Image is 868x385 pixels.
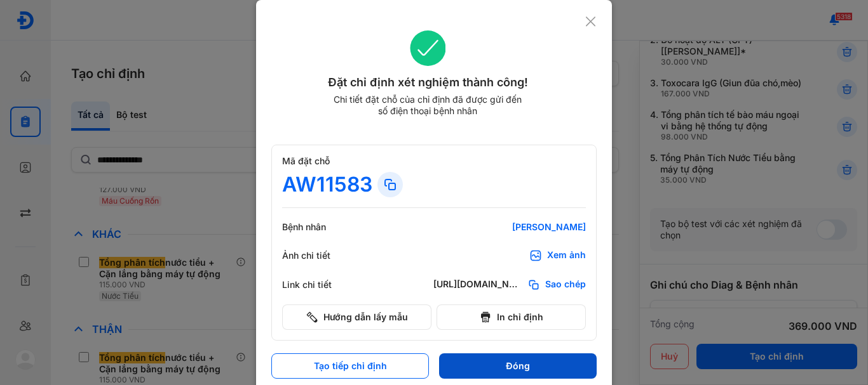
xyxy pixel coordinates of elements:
div: AW11583 [282,172,372,197]
div: Ảnh chi tiết [282,250,358,261]
button: Hướng dẫn lấy mẫu [282,304,431,330]
button: Tạo tiếp chỉ định [271,353,429,379]
div: [URL][DOMAIN_NAME] [433,278,522,291]
div: [PERSON_NAME] [433,221,586,233]
div: Chi tiết đặt chỗ của chỉ định đã được gửi đến số điện thoại bệnh nhân [328,94,527,117]
div: Mã đặt chỗ [282,155,586,167]
div: Đặt chỉ định xét nghiệm thành công! [271,74,585,91]
div: Link chi tiết [282,279,358,290]
button: In chỉ định [437,304,586,330]
div: Bệnh nhân [282,221,358,233]
span: Sao chép [545,278,586,291]
button: Đóng [439,353,597,379]
div: Xem ảnh [547,249,586,262]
